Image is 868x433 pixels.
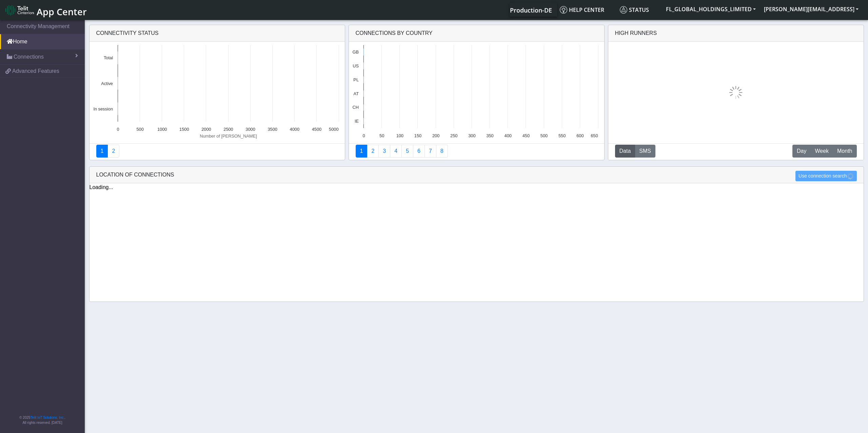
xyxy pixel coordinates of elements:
a: App Center [5,3,86,17]
a: Usage by Carrier [401,145,413,158]
a: Connectivity status [96,145,108,158]
a: Usage per Country [378,145,390,158]
text: IE [354,119,358,124]
a: Help center [557,3,617,17]
img: loading.gif [729,86,743,99]
button: Data [615,145,635,158]
text: 2500 [223,127,233,132]
text: 400 [504,133,511,138]
a: Connections By Country [356,145,368,158]
span: Production-DE [510,6,552,14]
a: Zero Session [425,145,436,158]
span: Advanced Features [12,67,59,75]
a: Status [617,3,662,17]
text: 4500 [312,127,321,132]
text: 250 [450,133,457,138]
button: Day [792,145,811,158]
nav: Summary paging [356,145,597,158]
text: 450 [522,133,529,138]
text: 2000 [201,127,211,132]
a: Telit IoT Solutions, Inc. [31,416,64,419]
a: Connections By Carrier [390,145,402,158]
button: Use connection search [795,171,856,181]
button: Month [833,145,856,158]
text: CH [352,105,358,110]
a: 14 Days Trend [413,145,425,158]
text: Total [103,55,113,60]
span: Status [620,6,649,14]
text: 150 [414,133,421,138]
text: 500 [136,127,143,132]
text: 500 [540,133,547,138]
span: Week [815,147,829,155]
text: 3000 [245,127,255,132]
button: [PERSON_NAME][EMAIL_ADDRESS] [760,3,863,15]
a: Deployment status [107,145,119,158]
a: Not Connected for 30 days [436,145,448,158]
text: 0 [362,133,365,138]
text: 5000 [329,127,338,132]
div: Connectivity status [90,25,345,42]
img: loading [847,173,854,180]
text: PL [353,77,359,82]
button: Week [810,145,833,158]
text: 600 [576,133,584,138]
span: Month [837,147,852,155]
text: Active [101,81,113,86]
span: App Center [37,5,87,18]
text: 100 [396,133,403,138]
text: 1000 [157,127,166,132]
text: 650 [591,133,598,138]
div: Loading... [90,183,864,191]
text: 1500 [179,127,189,132]
text: Number of [PERSON_NAME] [200,133,257,139]
text: 0 [117,127,119,132]
div: Connections By Country [349,25,604,42]
span: Day [797,147,806,155]
text: 300 [468,133,475,138]
div: LOCATION OF CONNECTIONS [90,167,864,183]
a: Your current platform instance [510,3,552,17]
img: logo-telit-cinterion-gw-new.png [5,5,34,16]
button: FL_GLOBAL_HOLDINGS_LIMITED [662,3,760,15]
span: Connections [14,53,44,61]
text: 50 [379,133,384,138]
img: status.svg [620,6,627,14]
text: 4000 [290,127,299,132]
text: 550 [558,133,566,138]
text: US [353,63,359,68]
text: AT [353,91,359,96]
text: 200 [432,133,439,138]
span: Help center [560,6,604,14]
button: SMS [635,145,655,158]
nav: Summary paging [96,145,338,158]
a: Carrier [367,145,379,158]
text: GB [352,49,359,55]
img: knowledge.svg [560,6,567,14]
text: 3500 [268,127,277,132]
text: In session [93,106,113,111]
text: 350 [486,133,493,138]
div: High Runners [615,29,657,37]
